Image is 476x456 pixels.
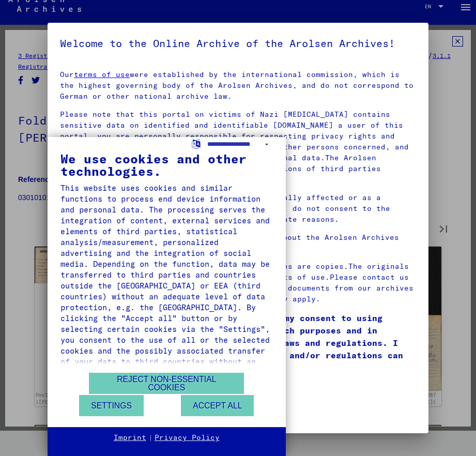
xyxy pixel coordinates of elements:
div: We use cookies and other technologies. [60,153,273,177]
a: Privacy Policy [155,433,220,443]
button: Accept all [181,395,254,416]
div: This website uses cookies and similar functions to process end device information and personal da... [60,183,273,378]
a: Imprint [114,433,146,443]
button: Reject non-essential cookies [89,373,244,394]
button: Settings [79,395,144,416]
